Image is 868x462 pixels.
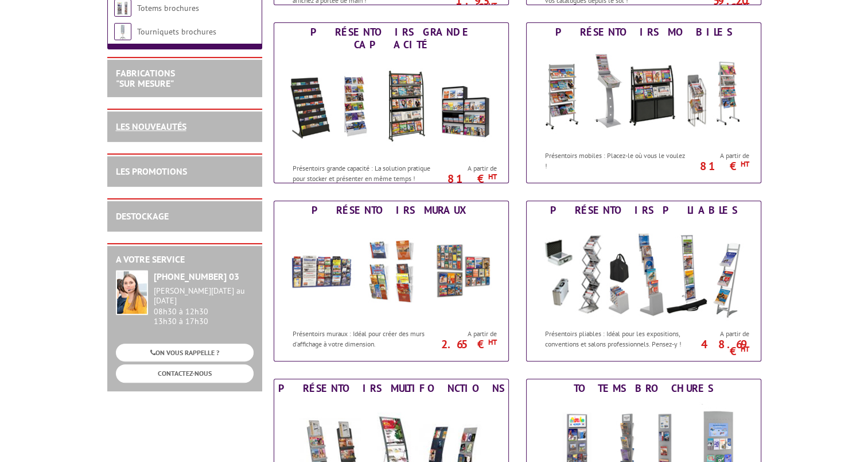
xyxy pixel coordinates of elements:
[526,201,761,361] a: Présentoirs pliables Présentoirs pliables Présentoirs pliables : Idéal pour les expositions, conv...
[116,270,148,315] img: widget-service.jpg
[116,364,254,382] a: CONTACTEZ-NOUS
[538,220,750,323] img: Présentoirs pliables
[684,341,749,355] p: 48.69 €
[432,341,496,348] p: 2.65 €
[740,344,749,354] sup: HT
[116,121,186,132] a: LES NOUVEAUTÉS
[530,382,758,395] div: Totems brochures
[488,337,496,347] sup: HT
[116,210,169,222] a: DESTOCKAGE
[116,165,187,177] a: LES PROMOTIONS
[526,22,761,183] a: Présentoirs mobiles Présentoirs mobiles Présentoirs mobiles : Placez-le où vous le voulez ! A par...
[154,271,239,282] strong: [PHONE_NUMBER] 03
[137,26,216,37] a: Tourniquets brochures
[116,67,175,89] a: FABRICATIONS"Sur Mesure"
[277,204,505,217] div: Présentoirs muraux
[740,1,749,10] sup: HT
[690,151,749,160] span: A partir de
[274,201,509,361] a: Présentoirs muraux Présentoirs muraux Présentoirs muraux : Idéal pour créer des murs d'affichage ...
[488,1,496,10] sup: HT
[114,23,131,40] img: Tourniquets brochures
[432,175,496,182] p: 81 €
[488,172,496,182] sup: HT
[137,3,199,13] a: Totems brochures
[684,163,749,170] p: 81 €
[154,286,254,306] div: [PERSON_NAME][DATE] au [DATE]
[293,163,435,183] p: Présentoirs grande capacité : La solution pratique pour stocker et présenter en même temps !
[545,329,687,348] p: Présentoirs pliables : Idéal pour les expositions, conventions et salons professionnels. Pensez-y !
[154,286,254,326] div: 08h30 à 12h30 13h30 à 17h30
[116,255,254,265] h2: A votre service
[545,151,687,170] p: Présentoirs mobiles : Placez-le où vous le voulez !
[293,329,435,348] p: Présentoirs muraux : Idéal pour créer des murs d'affichage à votre dimension.
[285,54,497,157] img: Présentoirs grande capacité
[538,41,750,145] img: Présentoirs mobiles
[438,329,496,338] span: A partir de
[274,22,509,183] a: Présentoirs grande capacité Présentoirs grande capacité Présentoirs grande capacité : La solution...
[740,159,749,169] sup: HT
[438,164,496,173] span: A partir de
[285,220,497,323] img: Présentoirs muraux
[530,204,758,217] div: Présentoirs pliables
[277,26,505,51] div: Présentoirs grande capacité
[690,329,749,338] span: A partir de
[530,26,758,38] div: Présentoirs mobiles
[116,344,254,361] a: ON VOUS RAPPELLE ?
[277,382,505,395] div: Présentoirs multifonctions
